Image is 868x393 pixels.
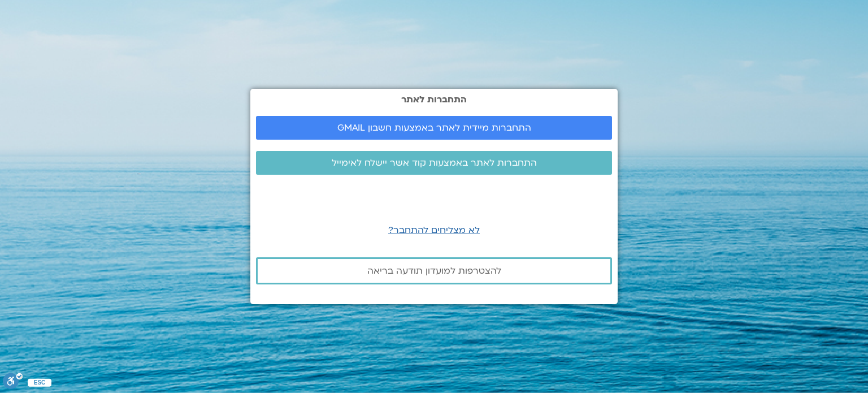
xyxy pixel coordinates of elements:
[388,224,480,236] a: לא מצליחים להתחבר?
[256,116,612,140] a: התחברות מיידית לאתר באמצעות חשבון GMAIL
[256,151,612,175] a: התחברות לאתר באמצעות קוד אשר יישלח לאימייל
[332,158,537,168] span: התחברות לאתר באמצעות קוד אשר יישלח לאימייל
[256,94,612,105] h2: התחברות לאתר
[367,266,501,276] span: להצטרפות למועדון תודעה בריאה
[337,123,531,133] span: התחברות מיידית לאתר באמצעות חשבון GMAIL
[256,257,612,284] a: להצטרפות למועדון תודעה בריאה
